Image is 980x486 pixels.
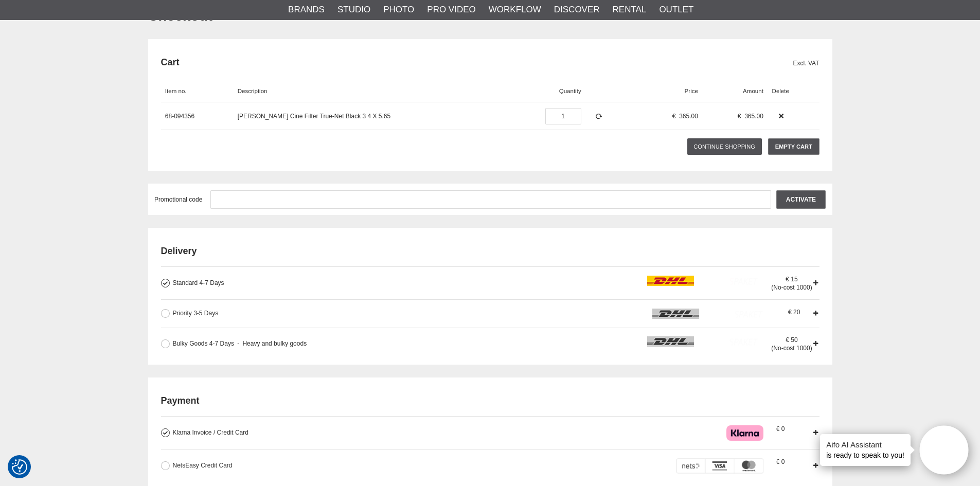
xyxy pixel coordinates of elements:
img: Klarna Checkout [726,425,763,441]
span: 50 [786,336,797,344]
a: Pro Video [427,3,475,16]
a: Discover [554,3,600,16]
span: Excl. VAT [793,59,819,68]
a: Outlet [659,3,693,16]
h2: Payment [161,394,819,407]
img: icon_dhl.png [647,336,758,347]
img: DIBS - Payments made easy [676,458,763,474]
a: 68-094356 [165,113,194,120]
span: Quantity [559,88,581,94]
span: 15 [786,276,797,283]
span: Heavy and bulky goods [237,340,307,347]
img: icon_dhl.png [652,309,763,319]
input: Activate [776,190,826,209]
span: (No-cost 1000) [771,345,812,352]
span: Standard 4-7 Days [173,279,224,286]
a: [PERSON_NAME] Cine Filter True-Net Black 3 4 X 5.65 [238,113,390,120]
a: Rental [613,3,647,16]
span: NetsEasy Credit Card [173,462,233,469]
a: Brands [288,3,325,16]
a: Continue shopping [687,138,762,155]
span: Bulky Goods 4-7 Days [173,340,234,347]
span: Amount [743,88,763,94]
a: Empty cart [768,138,819,155]
span: Item no. [165,88,187,94]
span: 0 [776,458,785,465]
span: 365.00 [679,113,698,120]
span: Promotional code [154,196,202,203]
span: (No-cost 1000) [771,284,812,291]
h2: Delivery [161,245,819,258]
span: Price [685,88,698,94]
span: 0 [776,425,785,433]
a: Studio [337,3,370,16]
span: Description [238,88,268,94]
img: icon_dhl.png [647,276,758,286]
span: Delete [772,88,789,94]
div: is ready to speak to you! [820,434,911,466]
span: 365.00 [744,113,763,120]
a: Workflow [489,3,541,16]
h2: Cart [161,56,793,69]
span: Klarna Invoice / Credit Card [173,429,248,436]
button: Consent Preferences [12,458,27,476]
span: Priority 3-5 Days [173,310,219,317]
h4: Aifo AI Assistant [826,439,904,450]
a: Photo [383,3,414,16]
img: Revisit consent button [12,459,27,475]
span: 20 [788,309,800,316]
